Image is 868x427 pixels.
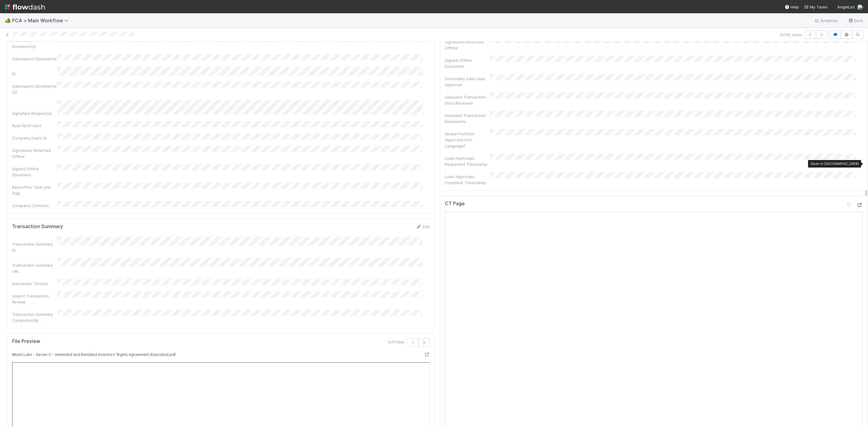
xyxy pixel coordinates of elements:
[804,5,828,9] span: My Tasks
[12,110,57,116] div: Signature Request(s)
[12,262,57,274] div: Transaction Summary URL
[12,224,63,230] h5: Transaction Summary
[12,281,57,287] div: Inaccurate Term(s)
[12,203,57,209] div: Company Contacts
[445,39,490,51] div: Signatures Returned Offline
[785,4,799,10] div: Help
[780,32,802,38] span: 3 of 30 tasks
[12,293,57,305] div: Urgent Transaction Review
[12,184,57,196] div: Backoffice Task Link Flag
[12,83,57,95] div: Subsequent Documents (2)
[445,112,490,124] div: Executed Transaction Documents
[12,147,57,159] div: Signatures Returned Offline
[12,37,57,49] div: Transaction Document(s)
[12,352,176,357] small: Miami Labs - Series C - Amended and Restated Investors' Rights Agreement (Executed).pdf
[837,5,855,9] span: AngelList
[445,57,490,69] div: Signed Offline Document
[12,123,57,129] div: Rush Notif Sent
[848,17,863,24] a: Docs
[5,18,11,23] span: 🏕️
[12,166,57,178] div: Signed Offline Document
[12,135,57,141] div: Company Event Id
[445,174,490,186] div: Lead Approvals Complete Timestamp
[857,4,863,10] img: avatar_d7f67417-030a-43ce-a3ce-a315a3ccfd08.png
[12,56,57,62] div: Subsequent Documents
[5,2,45,12] img: logo-inverted-e16ddd16eac7371096b0.svg
[388,339,405,345] span: 1 of 11 files
[804,4,828,10] a: My Tasks
[12,311,57,323] div: Transaction Summary Completed By
[12,17,71,24] span: PCA > Main Workflow
[445,94,490,106] div: Executed Transaction Docs Received
[445,76,490,88] div: Secondary Sale Lead Approval
[814,17,838,24] a: Analytics
[416,224,430,229] a: Edit
[445,131,490,149] div: Global Portfolio Approved PoA Language?
[12,338,40,344] h5: File Preview
[445,201,465,207] h5: CT Page
[12,71,57,77] div: ID
[12,241,57,253] div: Transaction Summary ID
[445,155,490,167] div: Lead Approvals Requested Timestamp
